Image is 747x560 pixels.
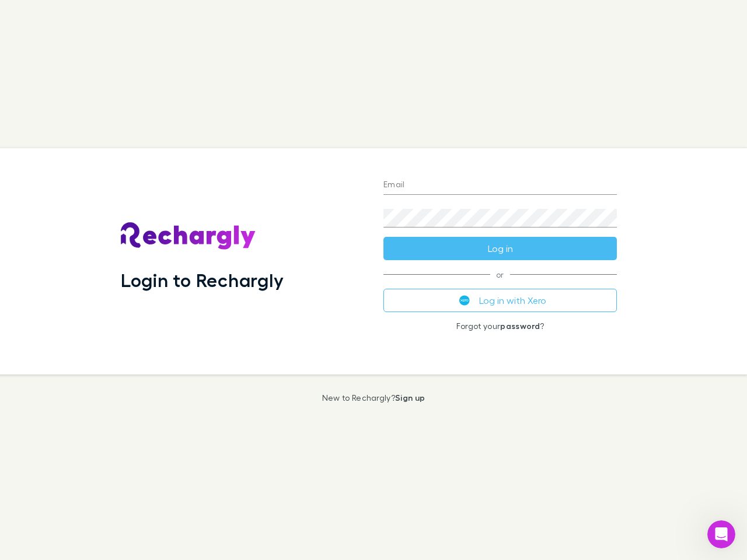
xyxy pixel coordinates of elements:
span: or [383,274,617,275]
p: New to Rechargly? [322,393,425,402]
a: password [500,321,540,331]
button: Log in [383,237,617,260]
button: Log in with Xero [383,289,617,312]
iframe: Intercom live chat [707,520,735,548]
img: Xero's logo [459,295,470,306]
p: Forgot your ? [383,321,617,331]
img: Rechargly's Logo [121,222,256,250]
a: Sign up [395,393,425,402]
h1: Login to Rechargly [121,269,284,291]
